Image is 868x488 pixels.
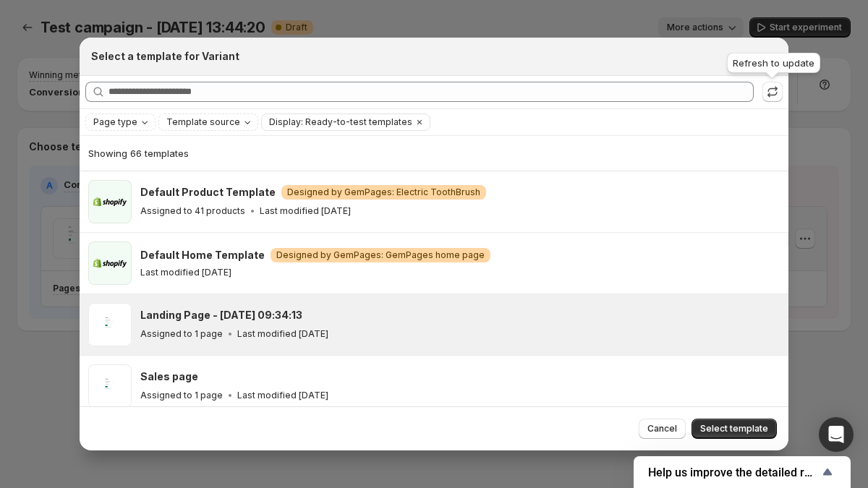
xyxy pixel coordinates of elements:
[237,390,328,401] p: Last modified [DATE]
[86,114,155,130] button: Page type
[166,116,240,128] span: Template source
[140,308,302,322] h3: Landing Page - [DATE] 09:34:13
[140,185,276,200] h3: Default Product Template
[88,241,132,285] img: Default Home Template
[648,466,819,479] span: Help us improve the detailed report for A/B campaigns
[140,248,265,262] h3: Default Home Template
[159,114,258,130] button: Template source
[93,116,137,128] span: Page type
[647,423,677,435] span: Cancel
[412,114,427,130] button: Clear
[140,267,231,278] p: Last modified [DATE]
[260,205,351,217] p: Last modified [DATE]
[237,328,328,340] p: Last modified [DATE]
[269,116,412,128] span: Display: Ready-to-test templates
[140,328,223,340] p: Assigned to 1 page
[759,46,780,67] button: Close
[287,187,480,198] span: Designed by GemPages: Electric ToothBrush
[140,390,223,401] p: Assigned to 1 page
[140,205,245,217] p: Assigned to 41 products
[91,49,239,64] h2: Select a template for Variant
[88,180,132,223] img: Default Product Template
[819,417,854,452] div: Open Intercom Messenger
[262,114,412,130] button: Display: Ready-to-test templates
[648,463,836,481] button: Show survey - Help us improve the detailed report for A/B campaigns
[140,369,198,384] h3: Sales page
[692,419,777,439] button: Select template
[639,419,686,439] button: Cancel
[700,423,768,435] span: Select template
[276,249,485,261] span: Designed by GemPages: GemPages home page
[88,147,189,159] span: Showing 66 templates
